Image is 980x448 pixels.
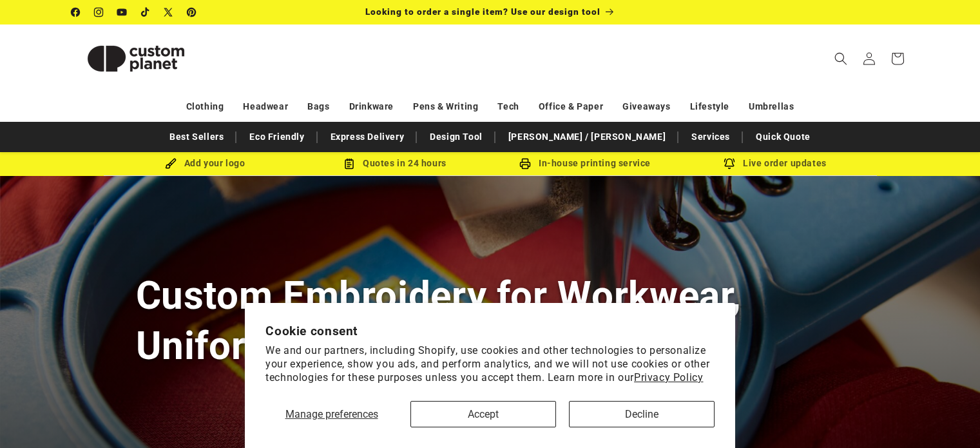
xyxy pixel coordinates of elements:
[243,95,288,118] a: Headwear
[827,44,855,73] summary: Search
[324,126,411,148] a: Express Delivery
[66,24,205,92] a: Custom Planet
[423,126,489,148] a: Design Tool
[265,401,398,427] button: Manage preferences
[490,155,680,171] div: In-house printing service
[285,408,378,420] span: Manage preferences
[749,126,817,148] a: Quick Quote
[349,95,394,118] a: Drinkware
[622,95,670,118] a: Giveaways
[343,158,355,170] img: Order Updates Icon
[72,30,200,88] img: Custom Planet
[724,158,735,170] img: Order updates
[519,158,531,170] img: In-house printing
[690,95,729,118] a: Lifestyle
[265,324,715,338] h2: Cookie consent
[634,371,703,384] a: Privacy Policy
[410,401,556,427] button: Accept
[365,6,600,17] span: Looking to order a single item? Use our design tool
[165,158,177,170] img: Brush Icon
[502,126,672,148] a: [PERSON_NAME] / [PERSON_NAME]
[110,155,300,171] div: Add your logo
[749,95,794,118] a: Umbrellas
[243,126,311,148] a: Eco Friendly
[497,95,519,118] a: Tech
[265,344,715,384] p: We and our partners, including Shopify, use cookies and other technologies to personalize your ex...
[186,95,224,118] a: Clothing
[136,271,845,370] h1: Custom Embroidery for Workwear, Uniforms & Sportswear
[680,155,870,171] div: Live order updates
[569,401,715,427] button: Decline
[685,126,736,148] a: Services
[163,126,230,148] a: Best Sellers
[539,95,603,118] a: Office & Paper
[300,155,490,171] div: Quotes in 24 hours
[307,95,329,118] a: Bags
[413,95,478,118] a: Pens & Writing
